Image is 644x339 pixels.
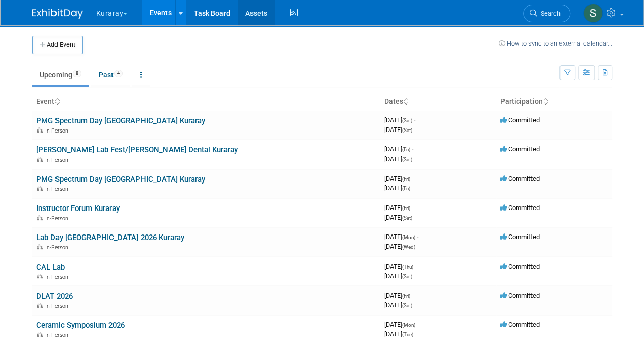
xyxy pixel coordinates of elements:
span: - [414,116,415,124]
span: (Sat) [402,118,412,123]
span: Committed [500,204,540,212]
a: DLAT 2026 [36,292,73,301]
span: (Fri) [402,176,410,182]
span: Committed [500,145,540,153]
button: Add Event [32,36,83,54]
span: In-Person [45,186,71,192]
span: (Thu) [402,264,413,270]
span: [DATE] [384,272,412,280]
a: CAL Lab [36,263,65,272]
span: [DATE] [384,116,415,124]
span: Committed [500,233,540,241]
span: Committed [500,175,540,182]
span: (Sat) [402,215,412,221]
a: Upcoming8 [32,65,89,85]
span: (Mon) [402,234,415,240]
span: Committed [500,263,540,270]
a: Sort by Start Date [403,97,408,106]
span: In-Person [45,127,71,134]
a: [PERSON_NAME] Lab Fest/[PERSON_NAME] Dental Kuraray [36,145,238,154]
a: Lab Day [GEOGRAPHIC_DATA] 2026 Kuraray [36,233,184,242]
span: (Mon) [402,322,415,328]
img: ExhibitDay [32,9,83,19]
a: Past4 [91,65,130,85]
span: In-Person [45,274,71,280]
span: (Fri) [402,186,410,191]
span: [DATE] [384,155,412,163]
span: Committed [500,116,540,124]
span: [DATE] [384,243,415,250]
img: In-Person Event [37,186,43,191]
span: [DATE] [384,204,413,212]
span: In-Person [45,157,71,163]
span: [DATE] [384,301,412,309]
a: Search [523,5,570,22]
span: [DATE] [384,214,412,221]
img: In-Person Event [37,303,43,308]
span: - [412,175,413,182]
img: In-Person Event [37,244,43,249]
span: In-Person [45,303,71,309]
span: In-Person [45,215,71,222]
a: Ceramic Symposium 2026 [36,321,125,330]
span: [DATE] [384,126,412,134]
th: Event [32,93,380,111]
a: PMG Spectrum Day [GEOGRAPHIC_DATA] Kuraray [36,116,205,125]
span: (Sat) [402,127,412,133]
span: (Sat) [402,274,412,279]
span: - [412,292,413,299]
img: Samantha Meyers [583,4,603,23]
span: - [417,321,418,328]
span: - [415,263,416,270]
a: Instructor Forum Kuraray [36,204,120,213]
span: [DATE] [384,175,413,182]
a: How to sync to an external calendar... [499,40,612,47]
span: [DATE] [384,145,413,153]
img: In-Person Event [37,157,43,162]
span: [DATE] [384,233,418,241]
img: In-Person Event [37,274,43,279]
span: (Fri) [402,205,410,211]
a: Sort by Event Name [54,97,60,106]
span: (Fri) [402,147,410,152]
span: - [412,204,413,212]
th: Participation [496,93,612,111]
span: In-Person [45,332,71,338]
img: In-Person Event [37,215,43,220]
span: (Sat) [402,157,412,162]
span: - [417,233,418,241]
span: [DATE] [384,292,413,299]
span: [DATE] [384,321,418,328]
span: [DATE] [384,184,410,192]
span: In-Person [45,244,71,251]
span: Committed [500,321,540,328]
span: (Wed) [402,244,415,250]
span: [DATE] [384,263,416,270]
a: PMG Spectrum Day [GEOGRAPHIC_DATA] Kuraray [36,175,205,184]
img: In-Person Event [37,127,43,133]
span: Committed [500,292,540,299]
span: (Tue) [402,332,413,337]
span: [DATE] [384,330,413,338]
a: Sort by Participation Type [543,97,548,106]
span: (Fri) [402,293,410,299]
span: (Sat) [402,303,412,308]
span: - [412,145,413,153]
span: Search [537,10,561,17]
th: Dates [380,93,496,111]
span: 4 [114,70,123,77]
span: 8 [73,70,81,77]
img: In-Person Event [37,332,43,337]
